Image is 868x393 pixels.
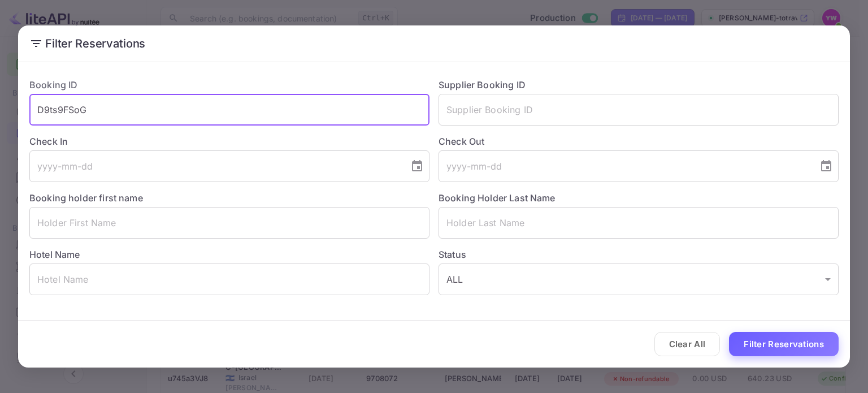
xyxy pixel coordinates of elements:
[439,79,526,90] label: Supplier Booking ID
[29,264,429,295] input: Hotel Name
[18,25,850,62] h2: Filter Reservations
[29,79,78,90] label: Booking ID
[439,94,839,126] input: Supplier Booking ID
[815,155,837,178] button: Choose date
[439,135,839,148] label: Check Out
[29,150,401,182] input: yyyy-mm-dd
[29,249,80,260] label: Hotel Name
[439,264,839,295] div: ALL
[29,135,429,148] label: Check In
[406,155,428,178] button: Choose date
[29,192,143,204] label: Booking holder first name
[29,207,429,239] input: Holder First Name
[439,150,810,182] input: yyyy-mm-dd
[654,332,721,356] button: Clear All
[29,94,429,126] input: Booking ID
[439,192,555,204] label: Booking Holder Last Name
[729,332,839,356] button: Filter Reservations
[439,207,839,239] input: Holder Last Name
[439,248,839,261] label: Status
